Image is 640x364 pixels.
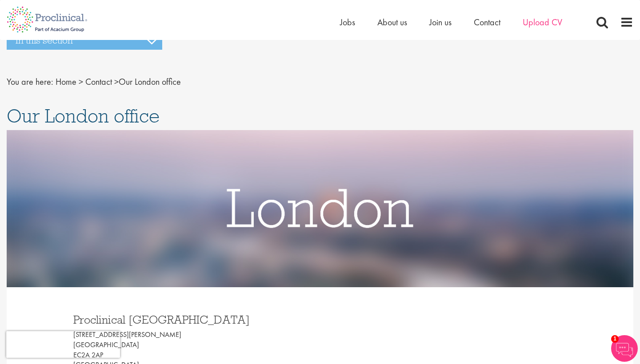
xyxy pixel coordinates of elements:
span: You are here: [7,76,53,87]
a: Contact [474,16,500,28]
a: breadcrumb link to Home [56,76,76,87]
span: > [79,76,83,87]
a: Upload CV [523,16,562,28]
h3: In this section [7,31,162,50]
span: Our London office [56,76,181,87]
span: 1 [611,335,619,343]
span: Our London office [7,104,160,128]
img: Chatbot [611,335,638,362]
span: > [114,76,119,87]
a: About us [377,16,407,28]
iframe: reCAPTCHA [6,331,120,358]
h3: Proclinical [GEOGRAPHIC_DATA] [73,314,313,325]
a: Jobs [340,16,355,28]
a: Join us [429,16,452,28]
a: breadcrumb link to Contact [85,76,112,87]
